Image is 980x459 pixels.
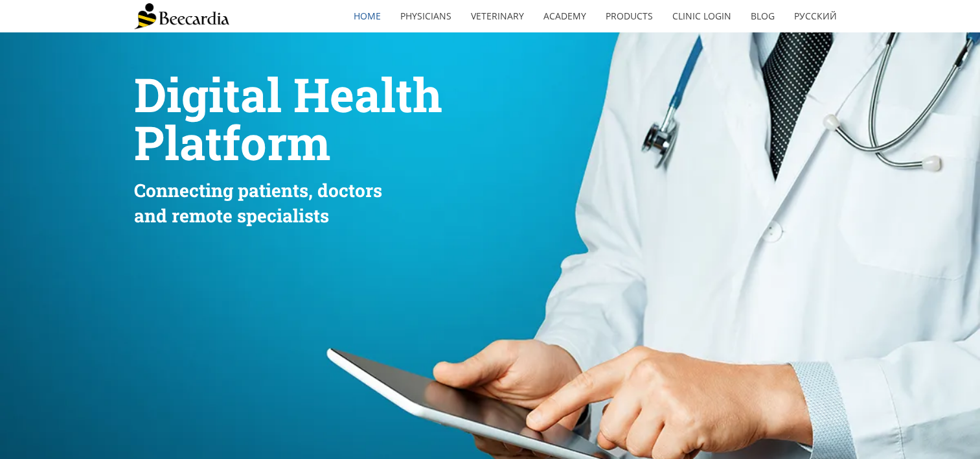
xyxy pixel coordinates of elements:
[663,1,741,31] a: Clinic Login
[134,204,329,228] span: and remote specialists
[134,112,330,173] span: Platform
[741,1,784,31] a: Blog
[134,64,442,125] span: Digital Health
[596,1,663,31] a: Products
[344,1,391,31] a: home
[391,1,461,31] a: Physicians
[784,1,847,31] a: Русский
[534,1,596,31] a: Academy
[134,3,229,29] img: Beecardia
[461,1,534,31] a: Veterinary
[134,178,382,202] span: Connecting patients, doctors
